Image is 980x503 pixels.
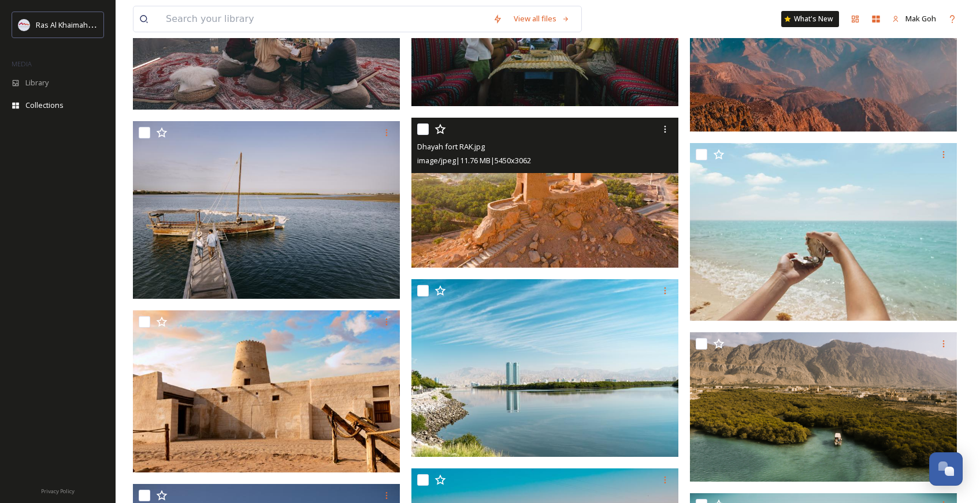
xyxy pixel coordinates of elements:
[411,279,678,457] img: RAKWALLPAPER-7.jpg
[160,6,487,32] input: Search your library
[411,118,678,267] img: Dhayah fort RAK.jpg
[690,143,957,321] img: Suwaidi Pearl Farm - Pearls.jpg
[417,155,531,166] span: image/jpeg | 11.76 MB | 5450 x 3062
[36,19,199,30] span: Ras Al Khaimah Tourism Development Authority
[929,452,963,486] button: Open Chat
[25,100,64,111] span: Collections
[41,483,75,497] a: Privacy Policy
[41,487,75,495] span: Privacy Policy
[133,310,400,472] img: Jazeera Al Hamra in Ras Al Khaimah.jpg
[417,141,485,152] span: Dhayah fort RAK.jpg
[781,11,839,27] a: What's New
[905,13,936,24] span: Mak Goh
[12,59,32,68] span: MEDIA
[133,121,400,299] img: Traditional pearl diving boat RAK.jpg
[508,7,576,30] a: View all files
[886,7,942,30] a: Mak Goh
[25,77,49,88] span: Library
[18,19,30,31] img: Logo_RAKTDA_RGB-01.png
[690,332,957,482] img: Al Rams - Suwaidi Pearl farm RAK.PNG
